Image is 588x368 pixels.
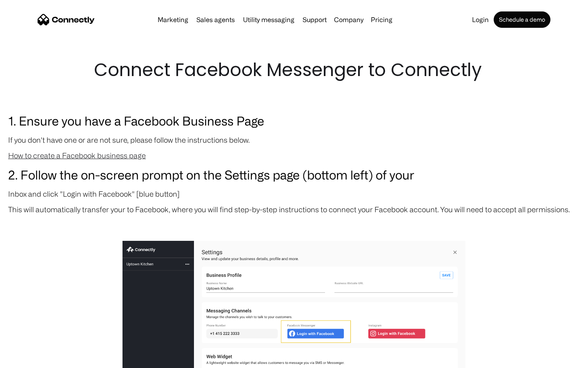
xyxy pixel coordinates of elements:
p: Inbox and click "Login with Facebook" [blue button] [8,188,580,200]
a: How to create a Facebook business page [8,151,146,159]
aside: Language selected: English [8,354,49,365]
a: Marketing [154,16,192,23]
a: Login [469,16,492,23]
div: Company [334,14,363,25]
a: home [38,13,95,26]
ul: Language list [16,354,49,365]
h3: 2. Follow the on-screen prompt on the Settings page (bottom left) of your [8,165,580,184]
a: Pricing [367,16,396,23]
a: Utility messaging [240,16,298,23]
h3: 1. Ensure you have a Facebook Business Page [8,111,580,130]
a: Sales agents [193,16,238,23]
p: ‍ [8,219,580,231]
a: Support [299,16,330,23]
p: This will automatically transfer your to Facebook, where you will find step-by-step instructions ... [8,204,580,215]
a: Schedule a demo [494,11,550,28]
div: Company [332,14,366,25]
p: If you don't have one or are not sure, please follow the instructions below. [8,134,580,146]
h1: Connect Facebook Messenger to Connectly [94,57,494,83]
